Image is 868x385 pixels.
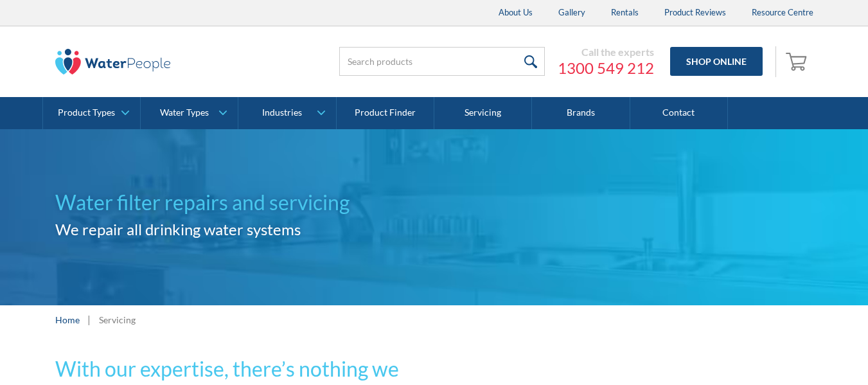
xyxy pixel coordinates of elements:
[99,313,136,327] div: Servicing
[160,107,209,118] div: Water Types
[532,97,630,129] a: Brands
[339,47,545,76] input: Search products
[58,107,115,118] div: Product Types
[141,97,238,129] a: Water Types
[86,312,93,327] div: |
[670,47,763,76] a: Shop Online
[55,187,434,218] h1: Water filter repairs and servicing
[783,46,813,77] a: Open cart
[262,107,302,118] div: Industries
[558,46,654,58] div: Call the experts
[786,51,810,71] img: shopping cart
[238,97,335,129] a: Industries
[55,218,434,241] h2: We repair all drinking water systems
[55,49,171,75] img: The Water People
[43,97,140,129] a: Product Types
[337,97,434,129] a: Product Finder
[55,313,80,327] a: Home
[630,97,728,129] a: Contact
[558,58,654,78] a: 1300 549 212
[434,97,532,129] a: Servicing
